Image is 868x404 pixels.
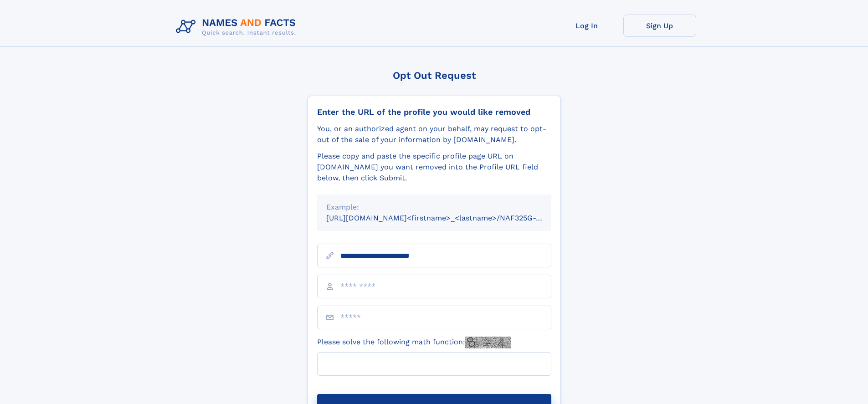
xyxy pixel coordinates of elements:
div: Please copy and paste the specific profile page URL on [DOMAIN_NAME] you want removed into the Pr... [317,151,551,184]
div: Opt Out Request [308,70,561,81]
a: Sign Up [623,15,696,37]
label: Please solve the following math function: [317,337,511,348]
small: [URL][DOMAIN_NAME]<firstname>_<lastname>/NAF325G-xxxxxxxx [326,214,569,222]
div: Enter the URL of the profile you would like removed [317,107,551,117]
div: You, or an authorized agent on your behalf, may request to opt-out of the sale of your informatio... [317,123,551,145]
div: Example: [326,202,542,213]
img: Logo Names and Facts [172,15,303,39]
a: Log In [550,15,623,37]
